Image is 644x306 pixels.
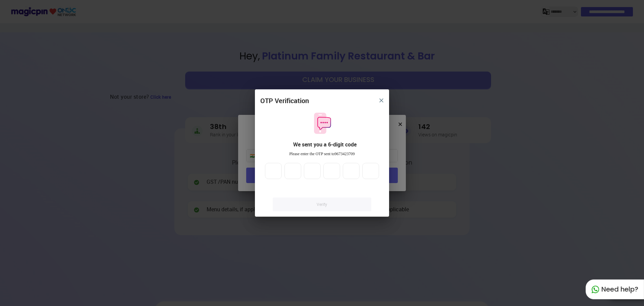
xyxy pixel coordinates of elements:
img: 8zTxi7IzMsfkYqyYgBgfvSHvmzQA9juT1O3mhMgBDT8p5s20zMZ2JbefE1IEBlkXHwa7wAFxGwdILBLhkAAAAASUVORK5CYII= [379,98,383,102]
div: Please enter the OTP sent to 9673423709 [260,151,384,157]
img: otpMessageIcon.11fa9bf9.svg [311,112,333,135]
div: We sent you a 6-digit code [266,141,384,148]
button: close [375,94,387,106]
div: Need help? [586,279,644,299]
a: Verify [273,198,371,211]
div: OTP Verification [260,96,309,106]
img: whatapp_green.7240e66a.svg [591,286,599,294]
